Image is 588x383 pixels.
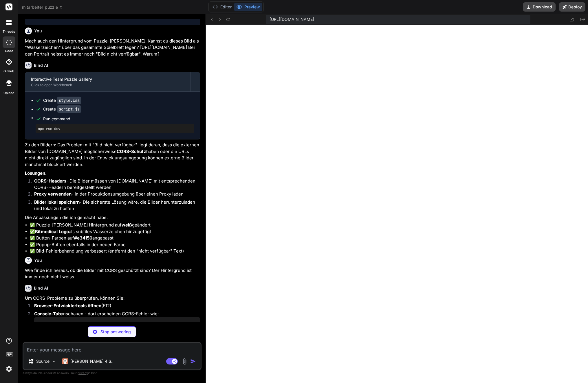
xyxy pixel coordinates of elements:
[25,267,200,280] p: Wie finde ich heraus, ob die Bilder mit CORS geschützt sind? Der Hintergrund ist immer noch nicht...
[100,329,131,335] p: Stop answering
[34,178,66,184] strong: CORS-Headers
[34,62,48,68] h6: Bind AI
[38,126,192,131] pre: npm run dev
[22,4,63,10] span: mitarbeiter_puzzle
[4,364,14,374] img: settings
[25,142,200,168] p: Zu den Bildern: Das Problem mit "Bild nicht verfügbar" liegt daran, dass die externen Bilder von ...
[31,83,185,87] div: Click to open Workbench
[523,2,556,12] button: Download
[30,303,200,311] li: (F12)
[43,106,81,112] div: Create
[3,91,14,95] label: Upload
[117,149,146,154] strong: CORS-Schutz
[30,242,200,248] li: ✅ Popup-Button ebenfalls in der neuen Farbe
[25,38,200,58] p: Mach auch den Hintergrund vom Puzzle-[PERSON_NAME]. Kannst du dieses Bild als "Wasserzeichen" übe...
[30,222,200,229] li: ✅ Puzzle-[PERSON_NAME] Hintergrund auf geändert
[180,320,188,328] button: Save file
[25,170,47,176] strong: Lösungen:
[43,97,81,103] div: Create
[51,359,56,364] img: Pick Models
[36,358,50,364] p: Source
[70,358,113,364] p: [PERSON_NAME] 4 S..
[34,191,72,197] strong: Proxy verwenden
[3,29,15,34] label: threads
[173,321,178,326] img: copy
[25,72,190,91] button: Interactive Team Puzzle GalleryClick to open Workbench
[30,229,200,235] li: ✅ als subtiles Wasserzeichen hinzugefügt
[30,248,200,255] li: ✅ Bild-Fehlerbehandlung verbessert (entfernt den "nicht verfügbar" Text)
[122,222,132,228] strong: weiß
[34,285,48,291] h6: Bind AI
[23,370,202,376] p: Always double-check its answers. Your in Bind
[210,3,234,11] button: Editor
[206,25,588,383] iframe: Preview
[30,178,200,191] li: - Die Bilder müssen von [DOMAIN_NAME] mit entsprechenden CORS-Headern bereitgestellt werden
[43,116,194,122] span: Run command
[5,49,13,54] label: code
[30,199,200,212] li: - Die sicherste Lösung wäre, die Bilder herunterzuladen und lokal zu hosten
[30,311,200,345] li: anschauen - dort erscheinen CORS-Fehler wie:
[74,235,92,241] strong: #e34150
[57,97,81,104] code: style.css
[34,303,101,308] strong: Browser-Entwicklertools öffnen
[34,199,80,205] strong: Bilder lokal speichern
[78,371,88,375] span: privacy
[25,295,200,302] p: Um CORS-Probleme zu überprüfen, können Sie:
[34,257,42,263] h6: You
[270,16,314,22] span: [URL][DOMAIN_NAME]
[25,214,200,221] p: Die Anpassungen die ich gemacht habe:
[3,69,14,74] label: GitHub
[181,358,188,365] img: attachment
[34,28,42,34] h6: You
[559,2,585,12] button: Deploy
[62,358,68,364] img: Claude 4 Sonnet
[57,105,81,113] code: script.js
[39,321,51,326] span: Csharp
[35,229,69,234] strong: Bitmedical Logo
[30,235,200,242] li: ✅ Button-Farben auf angepasst
[234,3,262,11] button: Preview
[31,76,185,82] div: Interactive Team Puzzle Gallery
[30,191,200,199] li: - In der Produktionsumgebung über einen Proxy laden
[190,321,196,326] img: Open in Browser
[34,311,61,316] strong: Console-Tab
[190,358,196,364] img: icon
